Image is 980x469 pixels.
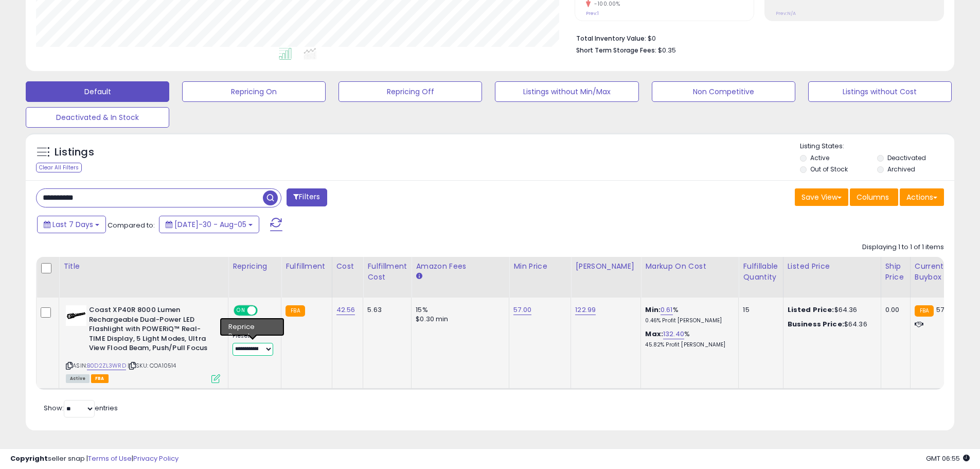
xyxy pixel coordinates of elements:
li: $0 [576,31,936,44]
div: % [645,305,730,324]
label: Archived [887,165,915,173]
span: Columns [857,192,889,202]
div: Min Price [513,261,566,272]
strong: Copyright [10,454,48,463]
button: Repricing Off [338,81,482,102]
button: [DATE]-30 - Aug-05 [159,216,259,233]
p: 0.46% Profit [PERSON_NAME] [645,317,730,324]
div: Fulfillment Cost [367,261,407,283]
button: Listings without Cost [808,81,952,102]
a: 132.40 [663,329,684,339]
div: Markup on Cost [645,261,734,272]
div: Fulfillment [286,261,327,272]
span: Show: entries [44,403,118,413]
small: Prev: N/A [776,10,796,16]
span: | SKU: COA10514 [128,361,176,370]
b: Short Term Storage Fees: [576,46,656,55]
div: 5.63 [367,305,403,315]
span: 57.22 [936,305,954,315]
b: Coast XP40R 8000 Lumen Rechargeable Dual-Power LED Flashlight with POWERiQ™ Real-TIME Display, 5 ... [89,305,214,356]
p: 45.82% Profit [PERSON_NAME] [645,341,730,349]
span: Compared to: [108,220,155,230]
small: Prev: 1 [586,10,599,16]
button: Last 7 Days [37,216,106,233]
div: Amazon AI * [233,321,273,331]
div: ASIN: [66,305,220,381]
a: 122.99 [575,305,596,315]
div: 15 [743,305,775,315]
span: OFF [256,306,273,315]
button: Columns [850,188,898,206]
small: FBA [915,305,934,317]
button: Deactivated & In Stock [26,107,169,128]
div: Listed Price [788,261,877,272]
label: Out of Stock [810,165,848,173]
button: Actions [900,188,944,206]
a: 57.00 [513,305,531,315]
div: 0.00 [885,305,902,315]
button: Default [26,81,169,102]
span: All listings currently available for purchase on Amazon [66,374,90,383]
small: Amazon Fees. [416,272,422,281]
th: The percentage added to the cost of goods (COGS) that forms the calculator for Min & Max prices. [641,257,739,298]
span: FBA [91,374,109,383]
a: Terms of Use [88,454,132,463]
button: Listings without Min/Max [495,81,638,102]
button: Repricing On [182,81,326,102]
div: $64.36 [788,320,873,329]
span: ON [235,306,247,315]
b: Total Inventory Value: [576,34,646,43]
label: Active [810,153,829,162]
span: $0.35 [658,45,676,55]
a: 0.61 [661,305,673,315]
b: Business Price: [788,319,844,329]
a: Privacy Policy [133,454,179,463]
div: Displaying 1 to 1 of 1 items [862,242,944,252]
div: Ship Price [885,261,906,283]
div: Preset: [233,333,273,356]
a: B0D2ZL3WRD [87,361,126,370]
span: Last 7 Days [52,219,93,230]
b: Listed Price: [788,305,834,315]
div: 15% [416,305,501,315]
div: seller snap | | [10,454,179,464]
div: Cost [336,261,359,272]
span: [DATE]-30 - Aug-05 [174,219,246,230]
img: 31n0Z7uBOOL._SL40_.jpg [66,305,86,326]
a: 42.56 [336,305,355,315]
b: Max: [645,329,663,339]
p: Listing States: [800,142,954,151]
div: Amazon Fees [416,261,505,272]
div: $0.30 min [416,315,501,324]
div: Title [63,261,224,272]
div: Current Buybox Price [915,261,968,283]
h5: Listings [55,145,94,160]
button: Filters [287,188,327,206]
label: Deactivated [887,153,926,162]
div: $64.36 [788,305,873,315]
div: Clear All Filters [36,163,82,172]
b: Min: [645,305,661,315]
button: Non Competitive [652,81,795,102]
div: % [645,329,730,349]
small: FBA [286,305,305,317]
span: 2025-08-13 06:55 GMT [926,454,970,463]
button: Save View [795,188,848,206]
div: Repricing [233,261,277,272]
div: Fulfillable Quantity [743,261,778,283]
div: [PERSON_NAME] [575,261,636,272]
